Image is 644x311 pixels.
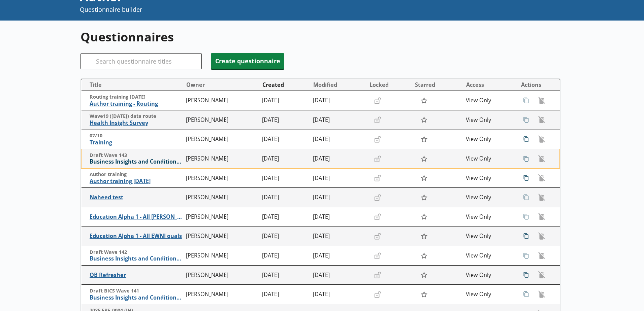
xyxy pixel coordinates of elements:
[90,171,183,178] span: Author training
[310,285,366,304] td: [DATE]
[310,207,366,227] td: [DATE]
[90,294,183,301] span: Business Insights and Conditions Survey (BICS)
[183,168,260,188] td: [PERSON_NAME]
[90,233,183,240] span: Education Alpha 1 - All EWNI quals
[310,149,366,169] td: [DATE]
[259,285,310,304] td: [DATE]
[417,152,431,165] button: Star
[90,100,183,107] span: Author training - Routing
[90,272,183,279] span: OB Refresher
[310,91,366,110] td: [DATE]
[463,110,514,130] td: View Only
[514,79,560,91] th: Actions
[259,130,310,149] td: [DATE]
[463,207,514,227] td: View Only
[310,265,366,285] td: [DATE]
[183,110,260,130] td: [PERSON_NAME]
[310,130,366,149] td: [DATE]
[259,207,310,227] td: [DATE]
[90,139,183,146] span: Training
[259,227,310,246] td: [DATE]
[80,53,202,69] input: Search questionnaire titles
[90,249,183,255] span: Draft Wave 142
[259,246,310,266] td: [DATE]
[183,246,260,266] td: [PERSON_NAME]
[417,191,431,204] button: Star
[463,79,513,90] button: Access
[211,53,284,69] button: Create questionnaire
[183,265,260,285] td: [PERSON_NAME]
[84,79,183,90] button: Title
[183,285,260,304] td: [PERSON_NAME]
[90,158,183,165] span: Business Insights and Conditions Survey (BICS) draft
[90,213,183,220] span: Education Alpha 1 - All [PERSON_NAME]
[183,227,260,246] td: [PERSON_NAME]
[90,133,183,139] span: 07/10
[90,113,183,119] span: Wave19 ([DATE]) data route
[259,188,310,207] td: [DATE]
[417,269,431,281] button: Star
[90,94,183,100] span: Routing training [DATE]
[259,265,310,285] td: [DATE]
[310,227,366,246] td: [DATE]
[417,172,431,184] button: Star
[259,110,310,130] td: [DATE]
[310,246,366,266] td: [DATE]
[463,227,514,246] td: View Only
[259,168,310,188] td: [DATE]
[183,149,260,169] td: [PERSON_NAME]
[463,149,514,169] td: View Only
[90,255,183,262] span: Business Insights and Conditions Survey (BICS)
[310,110,366,130] td: [DATE]
[310,168,366,188] td: [DATE]
[259,149,310,169] td: [DATE]
[417,230,431,243] button: Star
[417,133,431,146] button: Star
[417,94,431,107] button: Star
[183,130,260,149] td: [PERSON_NAME]
[90,152,183,159] span: Draft Wave 143
[463,246,514,266] td: View Only
[90,178,183,185] span: Author training [DATE]
[463,188,514,207] td: View Only
[183,91,260,110] td: [PERSON_NAME]
[80,5,433,14] p: Questionnaire builder
[80,29,560,45] h1: Questionnaires
[311,79,366,90] button: Modified
[90,194,183,201] span: Naheed test
[417,113,431,126] button: Star
[417,210,431,223] button: Star
[463,265,514,285] td: View Only
[417,249,431,262] button: Star
[310,188,366,207] td: [DATE]
[260,79,310,90] button: Created
[90,119,183,127] span: Health Insight Survey
[463,130,514,149] td: View Only
[463,285,514,304] td: View Only
[412,79,462,90] button: Starred
[417,288,431,301] button: Star
[463,91,514,110] td: View Only
[366,79,412,90] button: Locked
[259,91,310,110] td: [DATE]
[184,79,259,90] button: Owner
[183,207,260,227] td: [PERSON_NAME]
[183,188,260,207] td: [PERSON_NAME]
[90,288,183,294] span: Draft BICS Wave 141
[463,168,514,188] td: View Only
